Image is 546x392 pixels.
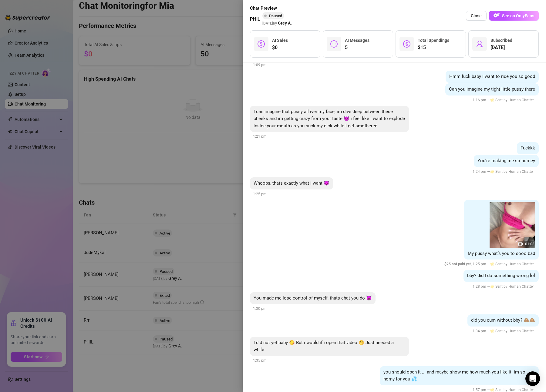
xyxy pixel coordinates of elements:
[418,38,449,43] span: Total Spendings
[502,13,534,18] span: See on OnlyFans
[490,284,534,289] span: 🌟 Sent by Human Chatter
[269,14,282,18] span: Paused
[253,63,267,67] span: 1:09 pm
[330,40,338,48] span: message
[449,74,535,79] span: Hmm fuck baby I want to ride you so good
[258,40,265,48] span: dollar
[383,369,525,382] span: you should open it ... and maybe show me how much you like it. im so horny for you 💦
[444,262,473,266] span: $ 25 not paid yet ,
[494,12,500,18] img: OF
[473,329,536,333] span: 1:34 pm —
[473,98,536,102] span: 1:16 pm —
[466,11,487,21] button: Close
[345,38,369,43] span: AI Messages
[468,251,535,256] span: My pussy what’s you to sooo bad
[250,5,292,12] span: Chat Preview
[278,20,292,26] span: Grey A.
[476,40,483,48] span: user-add
[489,11,539,21] a: OFSee on OnlyFans
[473,169,536,174] span: 1:24 pm —
[518,242,523,246] span: video-camera
[253,307,267,311] span: 1:30 pm
[525,371,540,386] div: Open Intercom Messenger
[490,202,535,248] img: media
[525,242,534,246] span: 01:03
[490,38,512,43] span: Subscribed
[490,388,534,392] span: 🌟 Sent by Human Chatter
[262,21,292,25] span: [DATE] by
[473,388,536,392] span: 1:57 pm —
[403,40,410,48] span: dollar
[473,284,536,289] span: 1:28 pm —
[253,134,267,139] span: 1:21 pm
[253,192,267,196] span: 1:25 pm
[418,44,449,51] span: $15
[449,86,535,92] span: Can you imagine my tight little pussy there
[254,109,405,129] span: I can imagine that pussy all iver my face, im dive deep between these cheeks and im getting crazy...
[467,273,535,278] span: bby? did I do something wrong lol
[490,262,534,266] span: 🌟 Sent by Human Chatter
[471,317,535,323] span: did you cum without bby? 🙈🙈
[254,295,372,301] span: You made me lose control of myself, thats ehat you do 😈
[444,262,536,266] span: 1:25 pm —
[490,169,534,174] span: 🌟 Sent by Human Chatter
[345,44,369,51] span: 5
[471,13,482,18] span: Close
[490,98,534,102] span: 🌟 Sent by Human Chatter
[477,158,535,163] span: You’re making me so horney
[490,329,534,333] span: 🌟 Sent by Human Chatter
[272,44,288,51] span: $0
[272,38,288,43] span: AI Sales
[250,16,260,23] span: PHIL
[521,145,535,151] span: Fuckkk
[254,180,329,186] span: Whoops, thats exactly what i want 😈
[254,340,394,353] span: I did not yet baby 😘 But i would if i open that video 🤭 Just needed a while
[490,44,512,51] span: [DATE]
[489,11,539,21] button: OFSee on OnlyFans
[253,358,267,363] span: 1:35 pm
